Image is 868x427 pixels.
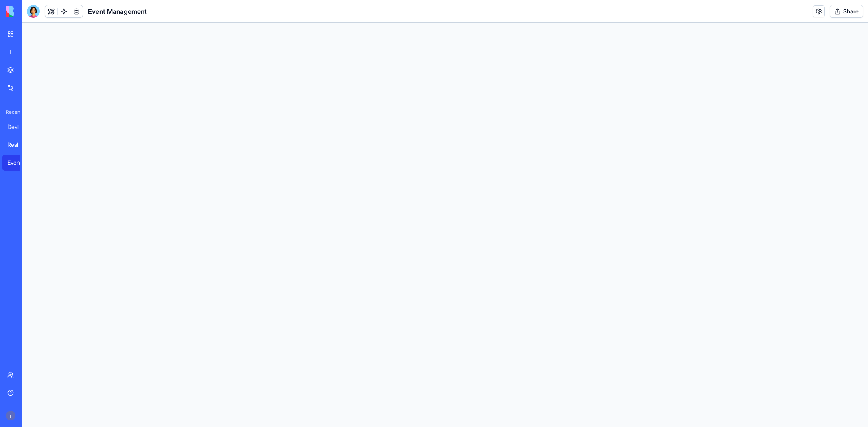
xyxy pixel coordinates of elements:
[2,155,35,171] a: Event Management
[7,141,30,149] div: Real Estate Investor Portal
[7,123,30,131] div: Deal Pipeline Manager
[88,7,147,16] h1: Event Management
[2,119,35,135] a: Deal Pipeline Manager
[7,159,30,167] div: Event Management
[6,411,15,420] img: ACg8ocLF6g6QIT_EjbQiAQRLgdjwWRc1ZtbsUIYRaDvckkkS0f8zPg=s96-c
[830,5,863,18] button: Share
[2,109,20,115] span: Recent
[6,6,56,17] img: logo
[2,137,35,153] a: Real Estate Investor Portal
